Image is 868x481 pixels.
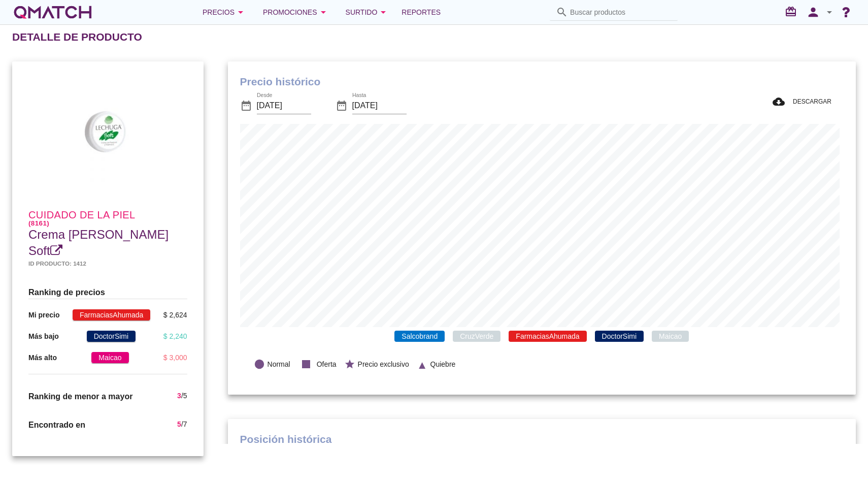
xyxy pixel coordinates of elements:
div: / [177,391,187,403]
span: Precio exclusivo [358,359,409,370]
span: Normal [268,359,290,370]
i: cloud_download [773,95,789,108]
span: Salcobrand [394,331,445,342]
div: $ 3,000 [163,352,187,363]
h1: Precio histórico [240,74,844,90]
i: arrow_drop_down [823,6,836,18]
p: Más alto [28,352,57,363]
div: Precios [203,6,247,18]
span: 7 [183,420,187,428]
span: 5 [177,420,181,428]
span: Ranking de menor a mayor [28,392,132,401]
span: 5 [183,392,187,400]
button: DESCARGAR [764,92,840,111]
span: DESCARGAR [789,97,831,106]
span: DoctorSimi [595,331,644,342]
div: Promociones [263,6,329,18]
div: $ 2,624 [163,310,187,320]
span: FarmaciasAhumada [73,309,150,320]
span: FarmaciasAhumada [509,331,586,342]
span: Reportes [402,6,441,18]
span: Encontrado en [28,421,85,429]
i: arrow_drop_down [235,6,247,18]
span: 3 [177,392,181,400]
h1: Posición histórica [240,431,844,447]
i: date_range [240,100,252,112]
span: DoctorSimi [87,331,136,342]
span: Maicao [652,331,689,342]
div: / [177,419,187,431]
p: Más bajo [28,331,59,342]
i: stop [298,356,314,372]
div: Surtido [346,6,390,18]
i: ▲ [417,358,428,369]
button: Promociones [255,2,338,22]
h2: Detalle de producto [12,29,142,45]
input: Desde [257,98,311,114]
span: Quiebre [430,359,456,370]
span: CruzVerde [453,331,500,342]
span: Crema [PERSON_NAME] Soft [28,228,169,258]
p: Mi precio [28,310,59,320]
button: Precios [194,2,255,22]
i: lens [254,359,265,370]
div: $ 2,240 [163,331,187,342]
h4: Cuidado de la piel [28,210,187,227]
i: redeem [785,6,801,18]
span: Maicao [91,352,128,363]
a: Reportes [397,2,445,22]
a: white-qmatch-logo [12,2,93,22]
input: Buscar productos [570,4,672,20]
h6: (8161) [28,220,187,227]
i: person [803,5,823,19]
span: Oferta [317,359,337,370]
i: search [556,6,568,18]
input: Hasta [352,98,407,114]
h3: Ranking de precios [28,286,187,299]
button: Surtido [338,2,398,22]
i: date_range [336,100,348,112]
i: arrow_drop_down [377,6,389,18]
h5: Id producto: 1412 [28,259,187,268]
i: star [344,359,355,370]
i: arrow_drop_down [317,6,329,18]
